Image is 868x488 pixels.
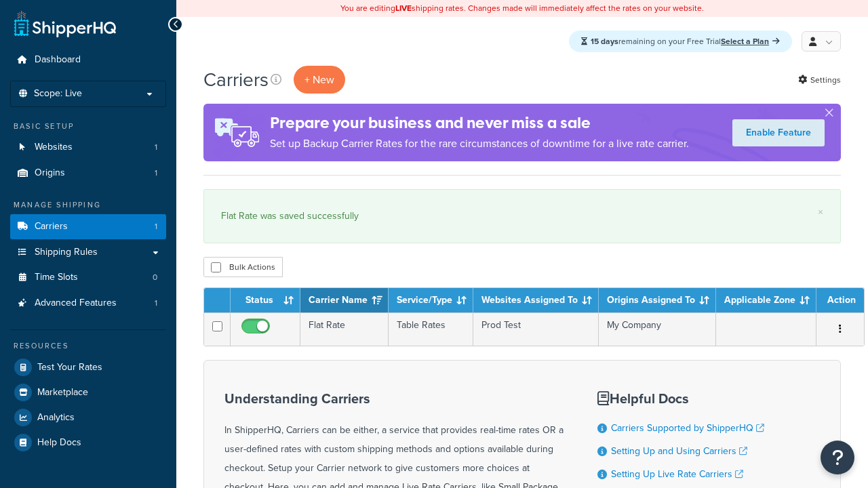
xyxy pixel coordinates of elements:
strong: 15 days [591,35,618,47]
button: Open Resource Center [821,441,854,474]
span: Analytics [37,412,75,424]
button: Bulk Actions [203,257,283,277]
a: Dashboard [10,47,166,73]
a: Setting Up and Using Carriers [611,444,747,458]
th: Status: activate to sort column ascending [231,288,300,312]
h4: Prepare your business and never miss a sale [270,112,689,134]
button: + New [294,66,345,94]
span: Scope: Live [34,88,82,100]
span: Websites [35,142,73,153]
th: Service/Type: activate to sort column ascending [389,288,473,312]
span: 0 [153,272,157,283]
li: Origins [10,161,166,186]
span: Marketplace [37,387,88,399]
span: Shipping Rules [35,247,98,258]
div: Flat Rate was saved successfully [221,207,823,226]
a: Test Your Rates [10,355,166,380]
h3: Helpful Docs [597,391,774,406]
a: Carriers Supported by ShipperHQ [611,421,764,435]
span: Advanced Features [35,298,117,309]
div: Basic Setup [10,121,166,132]
a: Analytics [10,405,166,430]
th: Action [816,288,864,312]
p: Set up Backup Carrier Rates for the rare circumstances of downtime for a live rate carrier. [270,134,689,153]
td: Table Rates [389,312,473,346]
div: Resources [10,340,166,352]
a: ShipperHQ Home [14,10,116,37]
span: Test Your Rates [37,362,102,373]
a: Time Slots 0 [10,265,166,290]
a: Shipping Rules [10,240,166,265]
a: Websites 1 [10,135,166,160]
th: Websites Assigned To: activate to sort column ascending [473,288,599,312]
li: Carriers [10,214,166,239]
a: Select a Plan [721,35,780,47]
a: × [818,207,823,218]
span: Origins [35,167,65,179]
td: Flat Rate [300,312,389,346]
span: Time Slots [35,272,78,283]
a: Advanced Features 1 [10,291,166,316]
a: Enable Feature [732,119,825,146]
li: Websites [10,135,166,160]
span: 1 [155,221,157,232]
span: Dashboard [35,54,81,66]
span: Carriers [35,221,68,232]
th: Carrier Name: activate to sort column ascending [300,288,389,312]
h3: Understanding Carriers [224,391,564,406]
td: Prod Test [473,312,599,346]
img: ad-rules-rateshop-fe6ec290ccb7230408bd80ed9643f0289d75e0ffd9eb532fc0e269fcd187b520.png [203,104,270,161]
span: 1 [155,167,157,179]
th: Origins Assigned To: activate to sort column ascending [599,288,716,312]
span: 1 [155,298,157,309]
th: Applicable Zone: activate to sort column ascending [716,288,816,312]
b: LIVE [395,2,412,14]
a: Carriers 1 [10,214,166,239]
a: Origins 1 [10,161,166,186]
span: Help Docs [37,437,81,449]
h1: Carriers [203,66,269,93]
td: My Company [599,312,716,346]
div: Manage Shipping [10,199,166,211]
span: 1 [155,142,157,153]
li: Advanced Features [10,291,166,316]
a: Setting Up Live Rate Carriers [611,467,743,481]
a: Marketplace [10,380,166,405]
a: Settings [798,70,841,89]
li: Time Slots [10,265,166,290]
div: remaining on your Free Trial [569,30,792,52]
a: Help Docs [10,430,166,455]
